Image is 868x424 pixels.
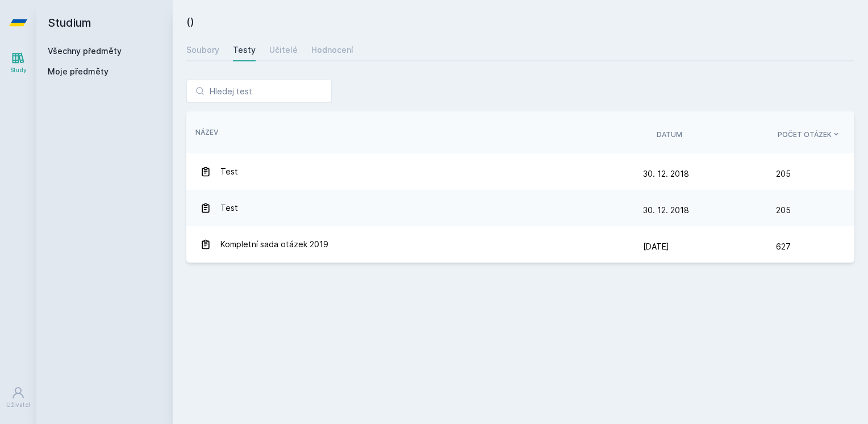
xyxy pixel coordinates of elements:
[778,130,841,140] button: Počet otázek
[186,226,854,263] a: Kompletní sada otázek 2019 [DATE] 627
[269,44,298,56] div: Učitelé
[233,44,256,56] div: Testy
[6,401,30,409] div: Uživatel
[186,190,854,226] a: Test 30. 12. 2018 205
[186,80,332,102] input: Hledej test
[311,44,353,56] div: Hodnocení
[220,197,238,219] span: Test
[48,46,122,56] a: Všechny předměty
[220,233,328,256] span: Kompletní sada otázek 2019
[48,66,108,77] span: Moje předměty
[186,39,219,61] a: Soubory
[186,153,854,190] a: Test 30. 12. 2018 205
[233,39,256,61] a: Testy
[311,39,353,61] a: Hodnocení
[2,380,34,415] a: Uživatel
[643,169,689,178] span: 30. 12. 2018
[186,44,219,56] div: Soubory
[2,45,34,80] a: Study
[195,127,218,138] button: Název
[186,14,854,30] h2: ()
[10,66,27,74] div: Study
[643,242,669,251] span: [DATE]
[657,130,682,140] button: Datum
[643,205,689,215] span: 30. 12. 2018
[776,163,791,185] span: 205
[220,160,238,183] span: Test
[778,130,832,140] span: Počet otázek
[776,199,791,222] span: 205
[776,235,791,258] span: 627
[269,39,298,61] a: Učitelé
